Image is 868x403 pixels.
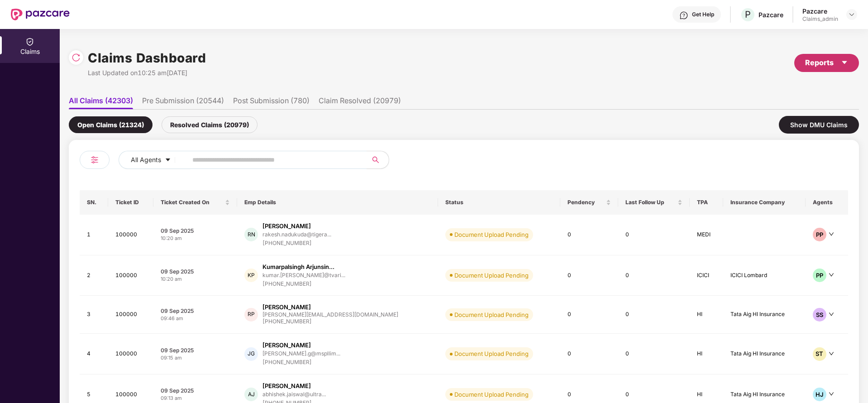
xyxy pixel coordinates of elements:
span: down [829,312,834,317]
th: Last Follow Up [618,190,690,215]
div: kumar.[PERSON_NAME]@tvari... [262,272,345,278]
div: 10:20 am [161,235,230,242]
td: HI [690,334,723,374]
td: 0 [560,215,618,255]
td: 0 [618,255,690,296]
div: 09 Sep 2025 [161,346,230,354]
th: Emp Details [237,190,438,215]
div: rakesh.nadukuda@tigera... [262,231,331,237]
span: Pendency [568,199,604,206]
span: Ticket Created On [161,199,223,206]
td: 0 [560,255,618,296]
td: 0 [560,334,618,374]
span: search [367,156,384,163]
td: HI [690,296,723,334]
div: HJ [813,388,826,401]
span: All Agents [131,155,161,165]
div: RN [244,228,258,241]
div: 09 Sep 2025 [161,387,230,394]
div: SS [813,308,826,321]
div: AJ [244,388,258,401]
li: All Claims (42303) [69,96,133,109]
th: Ticket Created On [153,190,237,215]
img: svg+xml;base64,PHN2ZyB4bWxucz0iaHR0cDovL3d3dy53My5vcmcvMjAwMC9zdmciIHdpZHRoPSIyNCIgaGVpZ2h0PSIyNC... [89,154,100,165]
td: 100000 [108,334,153,374]
img: svg+xml;base64,PHN2ZyBpZD0iRHJvcGRvd24tMzJ4MzIiIHhtbG5zPSJodHRwOi8vd3d3LnczLm9yZy8yMDAwL3N2ZyIgd2... [848,11,855,18]
td: 3 [80,296,108,334]
span: down [829,231,834,237]
div: Document Upload Pending [454,390,529,399]
div: 09 Sep 2025 [161,268,230,275]
th: Ticket ID [108,190,153,215]
li: Claim Resolved (20979) [319,96,401,109]
div: Document Upload Pending [454,349,529,358]
li: Pre Submission (20544) [142,96,224,109]
div: [PERSON_NAME] [262,382,311,390]
th: Status [438,190,560,215]
div: [PHONE_NUMBER] [262,280,345,288]
td: 100000 [108,215,153,255]
h1: Claims Dashboard [88,48,206,68]
div: Document Upload Pending [454,230,529,239]
span: down [829,351,834,356]
td: 0 [618,215,690,255]
div: [PHONE_NUMBER] [262,317,398,326]
div: [PERSON_NAME] [262,222,311,230]
div: Last Updated on 10:25 am[DATE] [88,68,206,78]
div: Kumarpalsingh Arjunsin... [262,263,334,271]
td: 100000 [108,296,153,334]
td: 4 [80,334,108,374]
div: 09:13 am [161,394,230,402]
span: Last Follow Up [625,199,676,206]
div: JG [244,347,258,361]
th: Pendency [560,190,618,215]
th: SN. [80,190,108,215]
span: down [829,391,834,397]
div: Pazcare [758,10,783,19]
img: svg+xml;base64,PHN2ZyBpZD0iSGVscC0zMngzMiIgeG1sbnM9Imh0dHA6Ly93d3cudzMub3JnLzIwMDAvc3ZnIiB3aWR0aD... [679,11,688,20]
th: Insurance Company [723,190,805,215]
div: 09:46 am [161,315,230,322]
img: New Pazcare Logo [11,9,70,20]
span: down [829,272,834,278]
div: Show DMU Claims [779,116,859,134]
div: Document Upload Pending [454,271,529,280]
td: 0 [560,296,618,334]
li: Post Submission (780) [233,96,310,109]
td: 2 [80,255,108,296]
div: [PERSON_NAME] [262,303,311,312]
div: Pazcare [802,7,838,15]
td: MEDI [690,215,723,255]
th: Agents [806,190,848,215]
div: abhishek.jaiswal@ultra... [262,391,326,397]
img: svg+xml;base64,PHN2ZyBpZD0iQ2xhaW0iIHhtbG5zPSJodHRwOi8vd3d3LnczLm9yZy8yMDAwL3N2ZyIgd2lkdGg9IjIwIi... [25,37,34,46]
img: svg+xml;base64,PHN2ZyBpZD0iUmVsb2FkLTMyeDMyIiB4bWxucz0iaHR0cDovL3d3dy53My5vcmcvMjAwMC9zdmciIHdpZH... [72,53,81,62]
td: 0 [618,334,690,374]
td: 0 [618,296,690,334]
div: [PERSON_NAME].g@mspllim... [262,350,340,356]
div: Document Upload Pending [454,310,529,319]
span: P [745,9,751,20]
td: 1 [80,215,108,255]
div: [PERSON_NAME][EMAIL_ADDRESS][DOMAIN_NAME] [262,312,398,317]
div: Resolved Claims (20979) [162,116,258,133]
div: Reports [805,57,848,68]
div: 10:20 am [161,275,230,283]
td: ICICI Lombard [723,255,805,296]
td: 100000 [108,255,153,296]
button: search [367,151,389,169]
div: [PHONE_NUMBER] [262,358,340,367]
div: 09 Sep 2025 [161,227,230,235]
td: Tata Aig HI Insurance [723,296,805,334]
div: [PHONE_NUMBER] [262,239,331,248]
div: RP [244,308,258,321]
div: Get Help [692,11,714,18]
span: caret-down [165,157,171,164]
div: [PERSON_NAME] [262,341,311,350]
div: Claims_admin [802,15,838,23]
th: TPA [690,190,723,215]
div: Open Claims (21324) [69,116,153,133]
div: 09 Sep 2025 [161,307,230,315]
div: KP [244,269,258,282]
td: ICICI [690,255,723,296]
